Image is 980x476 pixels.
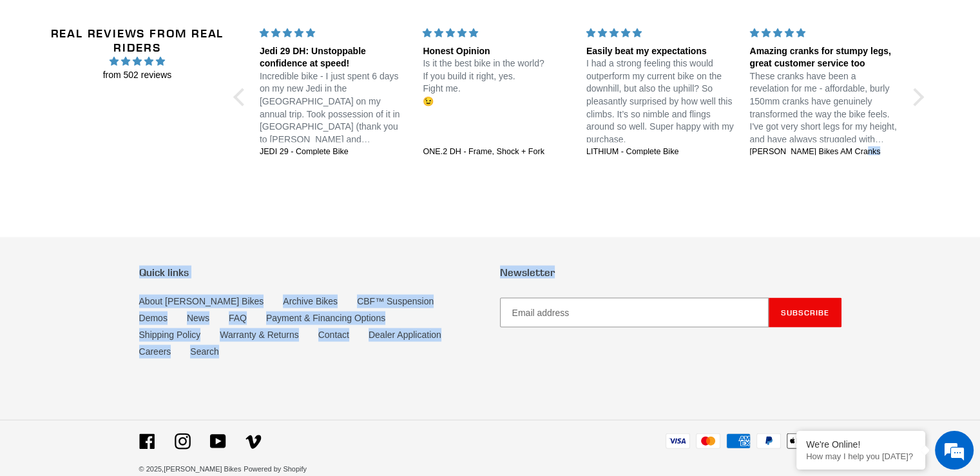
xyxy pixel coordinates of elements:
span: 4.96 stars [49,54,226,68]
a: LITHIUM - Complete Bike [586,146,735,158]
p: Is it the best bike in the world? If you build it right, yes. Fight me. 😉 [423,57,571,108]
p: Quick links [139,266,481,279]
span: Subscribe [781,308,829,317]
small: © 2025, [139,465,242,473]
a: Search [190,346,218,357]
a: Powered by Shopify [244,465,307,473]
a: Warranty & Returns [220,330,298,340]
a: Careers [139,346,171,357]
a: JEDI 29 - Complete Bike [260,146,408,158]
a: Payment & Financing Options [266,313,385,323]
p: Incredible bike - I just spent 6 days on my new Jedi in the [GEOGRAPHIC_DATA] on my annual trip. ... [260,70,408,146]
div: Easily beat my expectations [586,45,735,58]
a: Demos [139,313,168,323]
p: These cranks have been a revelation for me - affordable, burly 150mm cranks have genuinely transf... [749,70,898,146]
div: We're Online! [806,439,916,450]
div: 5 stars [423,26,571,40]
a: [PERSON_NAME] Bikes AM Cranks [749,146,898,158]
a: Shipping Policy [139,330,201,340]
button: Subscribe [769,298,841,328]
p: Newsletter [500,266,841,279]
a: ONE.2 DH - Frame, Shock + Fork [423,146,571,158]
a: Contact [318,330,349,340]
a: Dealer Application [369,330,441,340]
input: Email address [500,298,769,328]
a: About [PERSON_NAME] Bikes [139,296,264,306]
a: Archive Bikes [283,296,338,306]
h2: Real Reviews from Real Riders [49,26,226,54]
a: CBF™ Suspension [357,296,434,306]
div: 5 stars [260,26,408,40]
div: 5 stars [749,26,898,40]
div: Honest Opinion [423,45,571,58]
p: I had a strong feeling this would outperform my current bike on the downhill, but also the uphill... [586,57,735,146]
div: Jedi 29 DH: Unstoppable confidence at speed! [260,45,408,70]
a: FAQ [229,313,247,323]
div: Amazing cranks for stumpy legs, great customer service too [749,45,898,70]
a: [PERSON_NAME] Bikes [164,465,241,473]
span: from 502 reviews [49,68,226,82]
p: How may I help you today? [806,451,916,461]
div: 5 stars [586,26,735,40]
a: News [187,313,209,323]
